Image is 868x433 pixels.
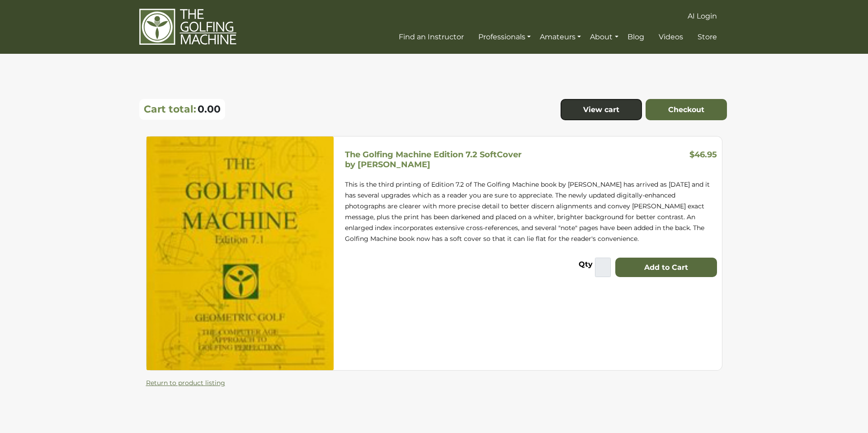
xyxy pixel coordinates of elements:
[646,99,727,121] a: Checkout
[144,103,196,115] p: Cart total:
[615,258,717,278] button: Add to Cart
[345,179,717,244] p: This is the third printing of Edition 7.2 of The Golfing Machine book by [PERSON_NAME] has arrive...
[656,29,685,45] a: Videos
[688,12,717,20] span: AI Login
[588,29,620,45] a: About
[139,8,236,46] img: The Golfing Machine
[146,136,334,370] img: The Golfing Machine Edition 7.2 SoftCover by Homer Kelley
[698,33,717,41] span: Store
[396,29,466,45] a: Find an Instructor
[695,29,719,45] a: Store
[689,150,717,163] h3: $46.95
[625,29,646,45] a: Blog
[659,33,683,41] span: Videos
[345,150,522,169] h5: The Golfing Machine Edition 7.2 SoftCover by [PERSON_NAME]
[561,99,642,121] a: View cart
[146,379,225,387] a: Return to product listing
[198,103,221,115] span: 0.00
[476,29,533,45] a: Professionals
[579,259,593,273] label: Qty
[685,8,719,24] a: AI Login
[399,33,464,41] span: Find an Instructor
[627,33,644,41] span: Blog
[538,29,583,45] a: Amateurs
